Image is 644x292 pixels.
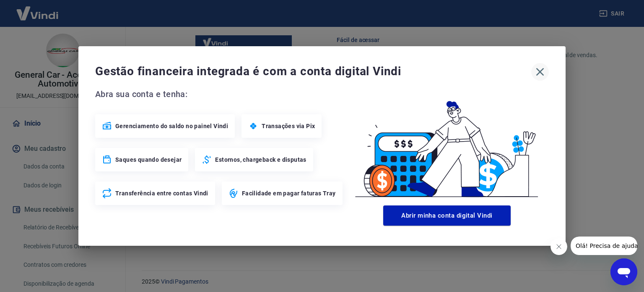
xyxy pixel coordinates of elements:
[262,122,315,130] span: Transações via Pix
[5,6,70,13] span: Olá! Precisa de ajuda?
[95,87,345,101] span: Abra sua conta e tenha:
[571,237,637,255] iframe: Mensagem da empresa
[115,155,182,164] span: Saques quando desejar
[345,87,549,202] img: Good Billing
[95,63,531,80] span: Gestão financeira integrada é com a conta digital Vindi
[215,155,306,164] span: Estornos, chargeback e disputas
[115,122,228,130] span: Gerenciamento do saldo no painel Vindi
[242,189,336,197] span: Facilidade em pagar faturas Tray
[610,258,637,285] iframe: Botão para abrir a janela de mensagens
[383,205,511,226] button: Abrir minha conta digital Vindi
[551,238,567,255] iframe: Fechar mensagem
[115,189,208,197] span: Transferência entre contas Vindi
